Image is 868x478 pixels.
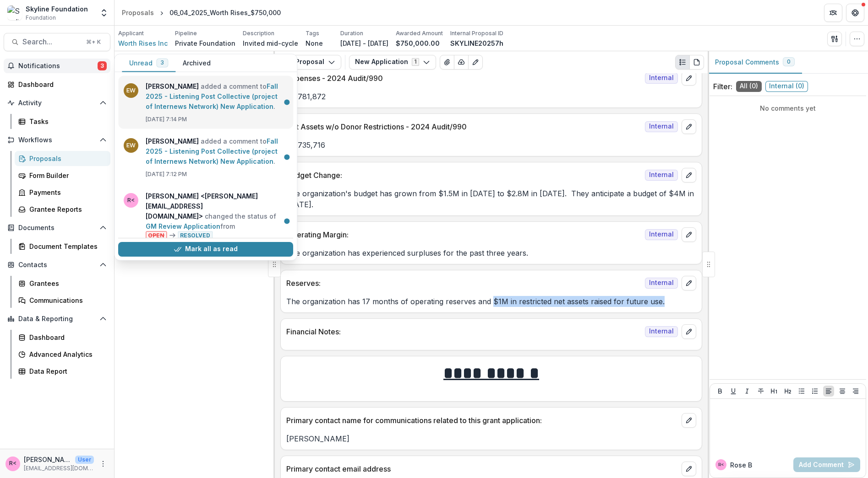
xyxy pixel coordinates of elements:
p: [EMAIL_ADDRESS][DOMAIN_NAME] [24,464,94,473]
p: [PERSON_NAME] [286,433,696,444]
span: Activity [18,99,96,107]
button: edit [682,227,696,242]
a: Dashboard [4,77,110,92]
p: added a comment to . [146,81,288,112]
a: Tasks [15,114,110,129]
a: Proposals [15,151,110,166]
p: Duration [340,29,363,38]
span: Contacts [18,261,96,269]
p: [PERSON_NAME] <[PERSON_NAME][EMAIL_ADDRESS][DOMAIN_NAME]> [24,455,71,464]
p: None [306,38,323,48]
div: Form Builder [29,171,103,180]
p: Tags [306,29,319,38]
span: Data & Reporting [18,315,96,323]
p: SKYLINE20257h [450,38,503,48]
div: Skyline Foundation [26,4,88,14]
button: edit [682,168,696,183]
button: Partners [824,4,842,22]
p: Budget Change: [286,170,641,181]
button: Italicize [742,386,753,397]
span: 0 [787,59,791,65]
p: Expenses - 2024 Audit/990 [286,73,641,84]
p: added a comment to . [146,136,288,166]
button: New Application1 [349,55,436,70]
p: The organization has experienced surpluses for the past three years. [286,247,696,258]
p: Applicant [118,29,144,38]
div: Document Templates [29,242,103,251]
a: Grantees [15,276,110,291]
button: Edit as form [468,55,483,70]
nav: breadcrumb [118,6,284,19]
div: Grantees [29,279,103,288]
p: [DATE] - [DATE] [340,38,388,48]
p: Private Foundation [175,38,235,48]
button: Bold [715,386,726,397]
p: Filter: [713,81,732,92]
div: Dashboard [29,333,103,342]
p: Reserves: [286,278,641,289]
button: Plaintext view [675,55,690,70]
button: Align Right [850,386,861,397]
span: Foundation [26,14,56,22]
a: Dashboard [15,330,110,345]
span: Notifications [18,62,98,70]
div: 06_04_2025_Worth Rises_$750,000 [169,8,281,17]
button: Open Data & Reporting [4,312,110,326]
button: Align Center [837,386,848,397]
a: Grantee Reports [15,202,110,217]
button: Align Left [823,386,834,397]
button: Unread [122,54,175,72]
span: All ( 0 ) [736,81,762,92]
button: Heading 1 [769,386,780,397]
a: Proposals [118,6,158,19]
p: Primary contact email address [286,463,678,474]
p: $750,000.00 [396,38,440,48]
button: Proposal [278,55,341,70]
span: 3 [98,61,107,70]
button: Bullet List [796,386,807,397]
span: Internal [645,326,678,337]
p: User [75,456,94,464]
div: Proposals [122,8,154,17]
p: Pipeline [175,29,197,38]
span: Workflows [18,136,96,144]
a: Data Report [15,364,110,379]
p: The organization's budget has grown from $1.5M in [DATE] to $2.8M in [DATE]. They anticipate a bu... [286,188,696,210]
button: Notifications3 [4,59,110,73]
a: Document Templates [15,239,110,254]
a: Fall 2025 - Listening Post Collective (project of Internews Network) New Application [146,137,278,165]
p: Invited mid-cycle [243,38,298,48]
div: Data Report [29,366,103,376]
p: Rose B [730,460,752,470]
p: changed the status of from [146,191,288,240]
div: Dashboard [18,80,103,89]
span: Internal [645,170,678,181]
button: Open Contacts [4,258,110,272]
a: Worth Rises Inc [118,38,168,48]
button: Mark all as read [118,242,293,257]
span: Documents [18,224,96,232]
button: PDF view [689,55,704,70]
p: Description [243,29,274,38]
div: Advanced Analytics [29,349,103,359]
span: Internal ( 0 ) [765,81,808,92]
span: Internal [645,229,678,240]
a: GM Review Application [146,222,220,230]
a: Advanced Analytics [15,347,110,362]
button: edit [682,71,696,86]
p: Operating Margin: [286,229,641,240]
button: Ordered List [809,386,820,397]
p: Awarded Amount [396,29,443,38]
a: Payments [15,185,110,200]
button: Open Activity [4,96,110,110]
div: ⌘ + K [84,37,103,47]
a: Fall 2025 - Listening Post Collective (project of Internews Network) New Application [146,82,278,110]
div: Rose Brookhouse <rose@skylinefoundation.org> [9,461,16,467]
button: Search... [4,33,110,51]
span: Internal [645,278,678,289]
button: Open Documents [4,220,110,235]
button: edit [682,413,696,428]
button: Open entity switcher [98,4,110,22]
p: No comments yet [713,103,863,113]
